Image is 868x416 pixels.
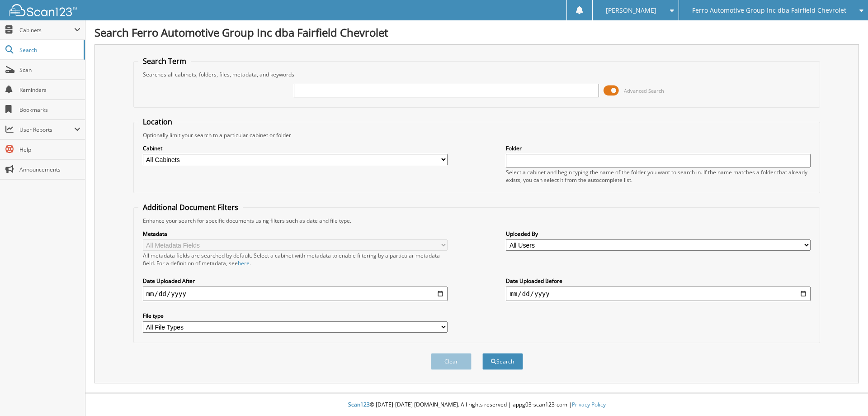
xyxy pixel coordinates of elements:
[348,401,370,408] span: Scan123
[143,312,448,320] label: File type
[138,202,243,212] legend: Additional Document Filters
[19,166,80,173] span: Announcements
[692,8,846,13] span: Ferro Automotive Group Inc dba Fairfield Chevrolet
[138,131,816,139] div: Optionally limit your search to a particular cabinet or folder
[19,146,80,153] span: Help
[85,394,868,416] div: © [DATE]-[DATE] [DOMAIN_NAME]. All rights reserved | appg03-scan123-com |
[506,144,811,152] label: Folder
[238,259,250,267] a: here
[19,126,74,134] span: User Reports
[19,46,79,54] span: Search
[19,26,74,34] span: Cabinets
[143,277,448,285] label: Date Uploaded After
[138,56,191,66] legend: Search Term
[94,25,859,40] h1: Search Ferro Automotive Group Inc dba Fairfield Chevrolet
[19,106,80,114] span: Bookmarks
[138,117,177,127] legend: Location
[138,217,816,225] div: Enhance your search for specific documents using filters such as date and file type.
[19,66,80,74] span: Scan
[506,230,811,238] label: Uploaded By
[506,168,811,184] div: Select a cabinet and begin typing the name of the folder you want to search in. If the name match...
[9,4,77,16] img: scan123-logo-white.svg
[143,230,448,238] label: Metadata
[143,144,448,152] label: Cabinet
[572,401,606,408] a: Privacy Policy
[138,71,816,78] div: Searches all cabinets, folders, files, metadata, and keywords
[482,353,523,370] button: Search
[506,277,811,285] label: Date Uploaded Before
[143,252,448,267] div: All metadata fields are searched by default. Select a cabinet with metadata to enable filtering b...
[606,8,656,13] span: [PERSON_NAME]
[143,287,448,301] input: start
[431,353,472,370] button: Clear
[624,87,664,94] span: Advanced Search
[19,86,80,94] span: Reminders
[506,287,811,301] input: end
